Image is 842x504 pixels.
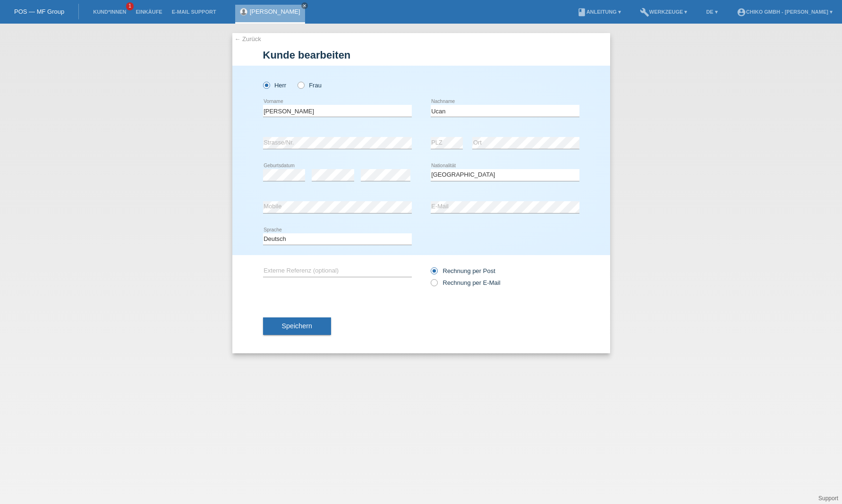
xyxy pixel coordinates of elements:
label: Frau [298,82,322,89]
a: POS — MF Group [14,8,64,15]
button: Speichern [263,317,331,335]
a: Kund*innen [88,9,131,15]
a: Einkäufe [131,9,167,15]
a: E-Mail Support [167,9,221,15]
input: Frau [298,82,304,88]
a: ← Zurück [235,35,261,43]
a: account_circleChiko GmbH - [PERSON_NAME] ▾ [732,9,837,15]
h1: Kunde bearbeiten [263,49,579,61]
i: book [577,8,587,17]
a: [PERSON_NAME] [250,8,300,15]
label: Herr [263,82,287,89]
input: Rechnung per Post [431,267,437,279]
label: Rechnung per Post [431,267,495,274]
span: 1 [126,2,134,10]
a: close [301,2,308,9]
span: Speichern [282,322,312,330]
a: DE ▾ [701,9,722,15]
a: Support [818,495,838,502]
i: account_circle [737,8,746,17]
a: buildWerkzeuge ▾ [635,9,692,15]
input: Herr [263,82,269,88]
i: close [302,3,307,8]
label: Rechnung per E-Mail [431,279,501,286]
i: build [640,8,649,17]
a: bookAnleitung ▾ [572,9,626,15]
input: Rechnung per E-Mail [431,279,437,291]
